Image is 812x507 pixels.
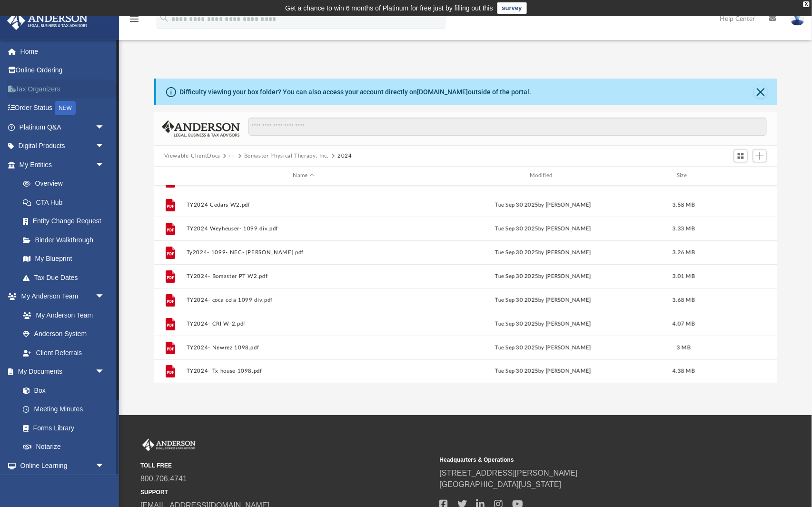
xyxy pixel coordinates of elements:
div: NEW [55,101,76,115]
button: Bomaster Physical Therapy, Inc. [244,152,329,160]
a: Tax Organizers [7,80,119,99]
div: close [803,1,810,7]
a: Order StatusNEW [7,99,119,118]
button: Ty2024- 1099- NEC- [PERSON_NAME].pdf [186,249,421,256]
a: 800.706.4741 [140,475,187,483]
div: Tue Sep 30 2025 by [PERSON_NAME] [426,319,661,328]
a: survey [497,2,527,14]
div: Get a chance to win 6 months of Platinum for free just by filling out this [285,2,493,14]
img: User Pic [791,12,805,26]
a: [GEOGRAPHIC_DATA][US_STATE] [440,480,562,488]
span: 3 MB [677,345,691,350]
a: Entity Change Request [13,212,119,231]
a: My Anderson Team [13,306,109,325]
span: arrow_drop_down [95,155,114,175]
a: Forms Library [13,418,109,437]
div: Tue Sep 30 2025 by [PERSON_NAME] [426,248,661,257]
span: arrow_drop_down [95,287,114,307]
a: Client Referrals [13,343,114,362]
button: Close [754,85,767,99]
a: My Anderson Teamarrow_drop_down [7,287,114,306]
a: My Entitiesarrow_drop_down [7,155,119,174]
a: [STREET_ADDRESS][PERSON_NAME] [440,469,578,477]
a: Notarize [13,437,114,457]
button: Viewable-ClientDocs [164,152,220,160]
a: My Documentsarrow_drop_down [7,362,114,381]
button: TY2024- Newrez 1098.pdf [186,345,421,351]
div: Difficulty viewing your box folder? You can also access your account directly on outside of the p... [179,87,532,97]
button: Add [753,149,767,162]
div: Tue Sep 30 2025 by [PERSON_NAME] [426,272,661,280]
img: Anderson Advisors Platinum Portal [140,439,198,451]
div: Tue Sep 30 2025 by [PERSON_NAME] [426,224,661,233]
small: SUPPORT [140,488,433,497]
span: arrow_drop_down [95,456,114,476]
div: Tue Sep 30 2025 by [PERSON_NAME] [426,296,661,304]
div: id [707,171,773,180]
div: id [158,171,182,180]
div: Size [664,171,703,180]
button: TY2024- coca cola 1099 div.pdf [186,297,421,303]
input: Search files and folders [248,118,767,136]
a: menu [129,18,140,25]
button: TY2024- Tx house 1098.pdf [186,368,421,374]
button: ··· [229,152,235,160]
span: arrow_drop_down [95,137,114,156]
span: arrow_drop_down [95,118,114,137]
span: 3.58 MB [673,202,695,207]
span: 3.33 MB [673,226,695,231]
span: 3.68 MB [673,297,695,302]
img: Anderson Advisors Platinum Portal [4,11,90,30]
button: TY2024- CRI W-2.pdf [186,321,421,327]
small: TOLL FREE [140,461,433,470]
div: Tue Sep 30 2025 by [PERSON_NAME] [426,200,661,209]
div: Name [186,171,421,180]
a: Anderson System [13,325,114,344]
div: Tue Sep 30 2025 by [PERSON_NAME] [426,367,661,376]
button: TY2024- Bomaster PT W2.pdf [186,273,421,279]
span: 4.38 MB [673,368,695,374]
a: Online Ordering [7,61,119,80]
span: arrow_drop_down [95,362,114,382]
div: Tue Sep 30 2025 by [PERSON_NAME] [426,343,661,352]
small: Headquarters & Operations [440,456,733,464]
button: Switch to Grid View [734,149,748,162]
button: TY2024 Cedars W2.pdf [186,202,421,208]
i: menu [129,13,140,25]
div: Modified [425,171,660,180]
a: Digital Productsarrow_drop_down [7,137,119,156]
a: Meeting Minutes [13,400,114,419]
a: Tax Due Dates [13,268,119,287]
a: My Blueprint [13,249,114,268]
a: Binder Walkthrough [13,230,119,249]
a: Box [13,381,109,400]
i: search [159,13,169,23]
button: 2024 [337,152,352,160]
a: CTA Hub [13,193,119,212]
a: [DOMAIN_NAME] [417,88,468,96]
a: Home [7,42,119,61]
a: Overview [13,174,119,193]
button: TY2024 Weyheuser- 1099 div.pdf [186,226,421,232]
span: 3.01 MB [673,273,695,278]
a: Courses [13,475,114,494]
span: 4.07 MB [673,321,695,326]
div: grid [154,186,778,383]
a: Online Learningarrow_drop_down [7,456,114,475]
span: 3.26 MB [673,249,695,255]
a: Platinum Q&Aarrow_drop_down [7,118,119,137]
